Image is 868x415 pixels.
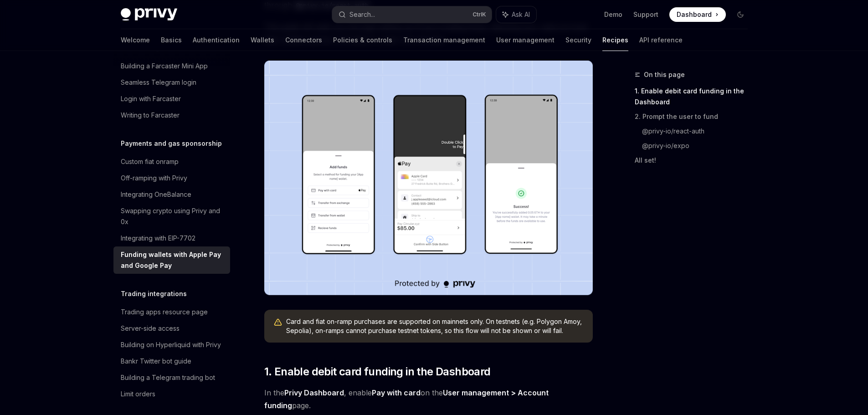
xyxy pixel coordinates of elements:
a: Building on Hyperliquid with Privy [113,337,230,353]
div: Server-side access [121,323,180,334]
a: Security [565,29,591,51]
span: Ask AI [512,10,530,19]
a: 1. Enable debit card funding in the Dashboard [635,84,755,109]
a: Seamless Telegram login [113,74,230,91]
a: Policies & controls [333,29,392,51]
div: Integrating with EIP-7702 [121,233,195,244]
div: Building a Telegram trading bot [121,372,215,383]
a: Demo [604,10,622,19]
a: User management [496,29,555,51]
div: Search... [349,9,375,20]
button: Search...CtrlK [332,6,492,23]
div: Writing to Farcaster [121,110,180,121]
a: Integrating with EIP-7702 [113,230,230,246]
img: card-based-funding [264,61,593,295]
div: Trading apps resource page [121,307,208,318]
div: Bankr Twitter bot guide [121,356,191,367]
img: dark logo [121,8,177,21]
a: @privy-io/react-auth [642,124,755,138]
div: Seamless Telegram login [121,77,196,88]
a: Bankr Twitter bot guide [113,353,230,369]
a: All set! [635,153,755,168]
a: Limit orders [113,386,230,402]
a: 2. Prompt the user to fund [635,109,755,124]
a: Server-side access [113,320,230,337]
a: Writing to Farcaster [113,107,230,123]
div: Limit orders [121,389,155,400]
a: @privy-io/expo [642,138,755,153]
a: Dashboard [669,7,726,22]
a: Welcome [121,29,150,51]
button: Ask AI [496,6,536,23]
span: Ctrl K [473,11,486,18]
span: On this page [644,69,685,80]
a: Login with Farcaster [113,91,230,107]
button: Toggle dark mode [733,7,748,22]
span: In the , enable on the page. [264,386,593,412]
a: Recipes [602,29,628,51]
div: Off-ramping with Privy [121,173,187,184]
a: Swapping crypto using Privy and 0x [113,203,230,230]
a: Building a Telegram trading bot [113,369,230,386]
strong: Pay with card [372,388,421,397]
span: 1. Enable debit card funding in the Dashboard [264,364,491,379]
h5: Payments and gas sponsorship [121,138,222,149]
div: Building on Hyperliquid with Privy [121,339,221,350]
a: Funding wallets with Apple Pay and Google Pay [113,246,230,274]
span: Dashboard [677,10,712,19]
a: Integrating OneBalance [113,186,230,203]
div: Building a Farcaster Mini App [121,61,208,72]
div: Card and fiat on-ramp purchases are supported on mainnets only. On testnets (e.g. Polygon Amoy, S... [286,317,584,335]
a: API reference [639,29,683,51]
div: Funding wallets with Apple Pay and Google Pay [121,249,225,271]
a: Authentication [193,29,240,51]
a: Support [633,10,658,19]
a: Trading apps resource page [113,304,230,320]
a: Wallets [251,29,274,51]
a: Transaction management [403,29,485,51]
div: Login with Farcaster [121,93,181,104]
div: Integrating OneBalance [121,189,191,200]
a: Custom fiat onramp [113,154,230,170]
a: Privy Dashboard [284,388,344,398]
h5: Trading integrations [121,288,187,299]
a: Building a Farcaster Mini App [113,58,230,74]
div: Custom fiat onramp [121,156,179,167]
svg: Warning [273,318,282,327]
a: Basics [161,29,182,51]
a: Off-ramping with Privy [113,170,230,186]
a: Connectors [285,29,322,51]
div: Swapping crypto using Privy and 0x [121,205,225,227]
